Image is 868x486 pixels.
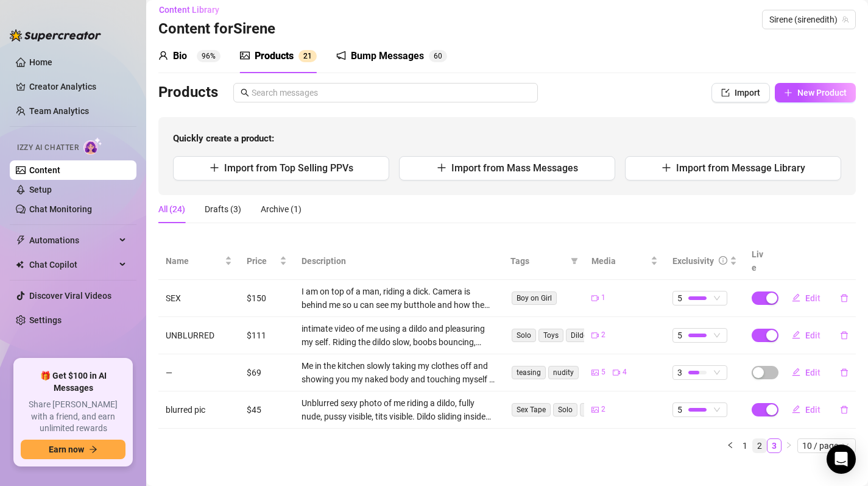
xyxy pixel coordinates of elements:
[17,142,79,154] span: Izzy AI Chatter
[451,162,578,174] span: Import from Mass Messages
[677,291,682,305] span: 5
[538,329,563,342] span: Toys
[782,288,830,308] button: Edit
[16,235,26,245] span: thunderbolt
[29,204,92,214] a: Chat Monitoring
[723,438,738,453] button: left
[205,202,241,216] div: Drafts (3)
[792,368,800,376] span: edit
[792,405,800,413] span: edit
[623,366,627,378] span: 4
[840,368,849,377] span: delete
[302,322,496,349] div: intimate video of me using a dildo and pleasuring my self. Riding the dildo slow, boobs bouncing,...
[158,354,239,391] td: —
[437,163,446,173] span: plus
[89,445,97,454] span: arrow-right
[753,439,766,452] a: 2
[553,403,577,416] span: Solo
[10,29,101,41] img: logo-BBDzfeDw.svg
[830,363,858,382] button: delete
[158,280,239,317] td: SEX
[735,88,760,98] span: Import
[158,317,239,354] td: UNBLURRED
[512,403,551,416] span: Sex Tape
[805,405,820,415] span: Edit
[571,257,578,265] span: filter
[239,317,294,354] td: $111
[548,366,579,379] span: nudity
[677,403,682,416] span: 5
[29,106,89,116] a: Team Analytics
[49,445,84,454] span: Earn now
[29,230,116,250] span: Automations
[769,10,849,29] span: Sirene (sirenedith)
[580,403,607,416] span: Dildo
[767,439,781,452] a: 3
[840,294,849,302] span: delete
[29,165,60,175] a: Content
[782,326,830,345] button: Edit
[158,391,239,429] td: blurred pic
[591,254,648,268] span: Media
[782,363,830,382] button: Edit
[83,137,102,155] img: AI Chatter
[584,243,665,280] th: Media
[241,88,249,97] span: search
[782,438,796,453] li: Next Page
[840,406,849,414] span: delete
[308,52,312,60] span: 1
[240,51,250,60] span: picture
[294,243,504,280] th: Description
[601,404,605,415] span: 2
[21,399,125,435] span: Share [PERSON_NAME] with a friend, and earn unlimited rewards
[512,291,557,305] span: Boy on Girl
[827,445,856,474] div: Open Intercom Messenger
[503,243,584,280] th: Tags
[711,83,770,102] button: Import
[173,49,187,63] div: Bio
[512,366,546,379] span: teasing
[512,329,536,342] span: Solo
[255,49,294,63] div: Products
[239,243,294,280] th: Price
[29,57,52,67] a: Home
[738,438,752,453] li: 1
[566,329,593,342] span: Dildo
[830,288,858,308] button: delete
[29,315,62,325] a: Settings
[662,163,671,173] span: plus
[568,252,580,270] span: filter
[173,156,389,180] button: Import from Top Selling PPVs
[744,243,775,280] th: Live
[601,329,605,341] span: 2
[785,441,792,449] span: right
[601,292,605,304] span: 1
[197,50,221,62] sup: 96%
[158,243,239,280] th: Name
[719,256,727,265] span: info-circle
[601,366,605,378] span: 5
[434,52,438,60] span: 6
[591,295,599,302] span: video-camera
[158,20,275,39] h3: Content for Sirene
[247,254,277,268] span: Price
[158,83,218,102] h3: Products
[224,162,353,174] span: Import from Top Selling PPVs
[782,400,830,420] button: Edit
[261,202,302,216] div: Archive (1)
[351,49,424,63] div: Bump Messages
[239,354,294,391] td: $69
[21,440,125,459] button: Earn nowarrow-right
[302,285,496,312] div: I am on top of a man, riding a dick. Camera is behind me so u can see my butthole and how the dic...
[239,280,294,317] td: $150
[29,255,116,274] span: Chat Copilot
[830,326,858,345] button: delete
[752,438,767,453] li: 2
[738,439,752,452] a: 1
[797,88,847,98] span: New Product
[727,441,734,449] span: left
[158,51,168,60] span: user
[782,438,796,453] button: right
[676,162,805,174] span: Import from Message Library
[29,77,127,96] a: Creator Analytics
